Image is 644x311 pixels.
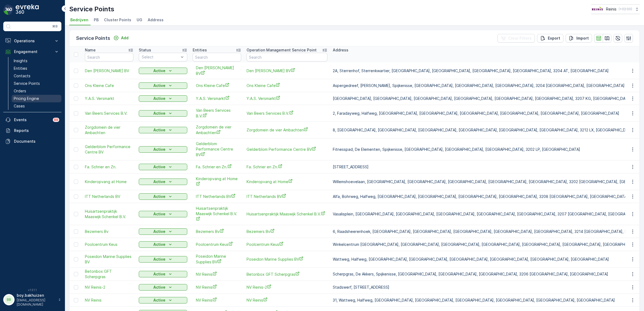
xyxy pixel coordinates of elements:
span: ITT Netherlands BV [247,194,327,199]
a: Gelderblom Performance Centre BV [85,144,133,155]
span: Fa. Schrier en Zn. [85,164,133,170]
p: Active [153,68,165,74]
button: Active [139,284,187,291]
div: Toggle Row Selected [74,272,78,276]
p: Cases [14,103,25,109]
span: Den [PERSON_NAME] BV [196,65,238,76]
span: Van Beers Services B.V. [196,108,238,119]
p: Entities [193,47,207,53]
p: Active [153,96,165,101]
a: Huisartsenpraktijk Maaswijk Schenkel B.V. [85,209,133,219]
a: Kinderopvang at Home [196,176,238,187]
div: Toggle Row Selected [74,111,78,116]
a: Cases [12,102,61,110]
button: Active [139,256,187,263]
span: Den [PERSON_NAME] BV [85,68,133,74]
span: Den [PERSON_NAME] BV [247,68,327,74]
span: Zorgdomein de vier Ambachten [85,125,133,135]
a: Pricing Engine [12,95,61,102]
a: NV Reinis [247,297,327,303]
a: Gelderblom Performance Centre BV [196,141,238,158]
div: Toggle Row Selected [74,165,78,169]
a: Gelderblom Performance Centre BV [247,146,327,152]
p: 99 [54,118,58,122]
a: NV Reinis [196,284,238,290]
button: Active [139,297,187,303]
p: Active [153,298,165,303]
p: Active [153,257,165,262]
a: Huisartsenpraktijk Maaswijk Schenkel B.V. [247,211,327,217]
a: Bezemers Bv [196,229,238,234]
button: Active [139,146,187,153]
span: Zorgdomein de vier Ambachten [247,127,327,133]
p: Service Points [76,34,110,42]
div: Toggle Row Selected [74,257,78,261]
p: Active [153,83,165,88]
p: Orders [14,88,26,94]
a: Den Heijer Schoonmaakbedrijf BV [196,65,238,76]
div: BB [5,295,13,304]
p: ⌘B [52,24,58,29]
img: logo [3,4,14,15]
p: Active [153,179,165,184]
p: Engagement [14,49,51,54]
button: Engagement [3,46,61,57]
button: Active [139,82,187,89]
p: Active [153,111,165,116]
a: NV Reinis [196,271,238,277]
p: Reinis [606,6,617,12]
a: Poseidon Marine Supplies BV [85,254,133,265]
p: Operations [14,38,51,44]
p: Active [153,164,165,170]
p: Select [142,54,179,60]
p: Active [153,127,165,133]
p: Active [153,229,165,234]
a: Insights [12,57,61,65]
button: Operations [3,36,61,46]
span: Poseidon Marine Supplies BV [196,254,238,265]
span: ITT Netherlands BV [85,194,133,199]
a: Fa. Schrier en Zn. [247,164,327,170]
a: Bezemers Bv [85,229,133,234]
p: Address [333,47,348,53]
div: Toggle Row Selected [74,147,78,152]
a: Ons Kleine Cafe [196,83,238,88]
div: Toggle Row Selected [74,83,78,88]
div: Toggle Row Selected [74,180,78,184]
p: Active [153,147,165,152]
span: Zorgdomein de vier Ambachten [196,124,238,135]
a: ITT Netherlands BV [196,194,238,199]
span: Y.A.S. Versmarkt [247,96,327,101]
p: boy.bakhuizen [17,293,56,298]
p: Reports [14,128,59,133]
a: Huisartsenpraktijk Maaswijk Schenkel B.V. [196,206,238,222]
a: Kinderopvang at Home [247,179,327,184]
button: Active [139,68,187,74]
a: Contacts [12,72,61,80]
a: Orders [12,87,61,95]
p: Active [153,194,165,199]
div: Toggle Row Selected [74,285,78,289]
a: Den Heijer Schoonmaakbedrijf BV [247,68,327,74]
span: Poolcentrum Keus [247,242,327,247]
a: Den Heijer Schoonmaakbedrijf BV [85,68,133,74]
a: Poolcentrum Keus [196,242,238,247]
a: NV Reinis [85,298,133,303]
span: v 1.51.1 [3,288,61,292]
a: Betonbox GFT Scherpgras [85,269,133,279]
